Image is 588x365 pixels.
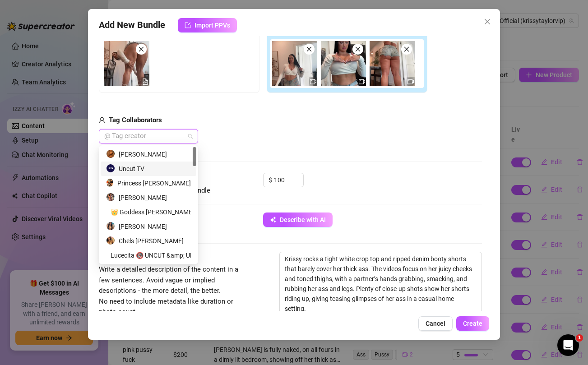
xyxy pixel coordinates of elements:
[321,41,366,86] img: media
[106,236,115,245] img: avatar.jpg
[106,179,113,187] img: avatar.jpg
[106,149,191,159] div: [PERSON_NAME]
[99,18,165,32] span: Add New Bundle
[178,18,237,32] button: Import PPVs
[306,46,312,52] span: close
[138,46,144,52] span: close
[106,207,191,217] div: 👑 Goddess [PERSON_NAME]
[106,193,191,203] div: [PERSON_NAME]
[101,248,196,263] div: Lucecita 🔞 UNCUT &amp; UNCENSORED 🔞
[101,205,196,219] div: 👑 Goddess Jessica Sunok
[101,162,196,176] div: Uncut TV
[418,316,453,331] button: Cancel
[263,213,333,227] button: Describe with AI
[106,193,115,201] img: avatar.jpg
[463,320,482,327] span: Create
[456,316,489,331] button: Create
[99,115,105,126] span: user
[310,79,316,85] span: video-camera
[359,79,365,85] span: video-camera
[99,265,238,316] span: Write a detailed description of the content in a few sentences. Avoid vague or implied descriptio...
[106,250,191,260] div: Lucecita 🔞 UNCUT &amp; UNCENSORED 🔞
[272,41,317,86] img: media
[142,79,148,85] span: file-gif
[101,190,196,205] div: JoJo
[280,252,481,315] textarea: Krissy rocks a tight white crop top and ripped denim booty shorts that barely cover her thick ass...
[106,236,191,246] div: Chels [PERSON_NAME]
[480,18,495,25] span: Close
[403,46,410,52] span: close
[104,41,149,86] img: media
[355,46,361,52] span: close
[106,164,191,174] div: Uncut TV
[576,334,583,342] span: 1
[185,22,191,28] span: import
[106,222,191,231] div: [PERSON_NAME]
[407,79,414,85] span: video-camera
[106,150,115,158] img: avatar.jpg
[484,18,491,25] span: close
[101,147,196,162] div: Mia Sorety
[106,164,115,172] img: avatar.jpg
[194,22,230,29] span: Import PPVs
[426,320,445,327] span: Cancel
[101,219,196,234] div: Elizabeth Ruiz
[280,216,326,223] span: Describe with AI
[106,178,191,188] div: Princess [PERSON_NAME]
[101,176,196,190] div: Princess Jazmine
[106,222,115,230] img: avatar.jpg
[370,41,415,86] img: media
[480,14,495,29] button: Close
[109,116,162,124] strong: Tag Collaborators
[101,234,196,248] div: Chels Marie
[557,334,579,356] iframe: Intercom live chat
